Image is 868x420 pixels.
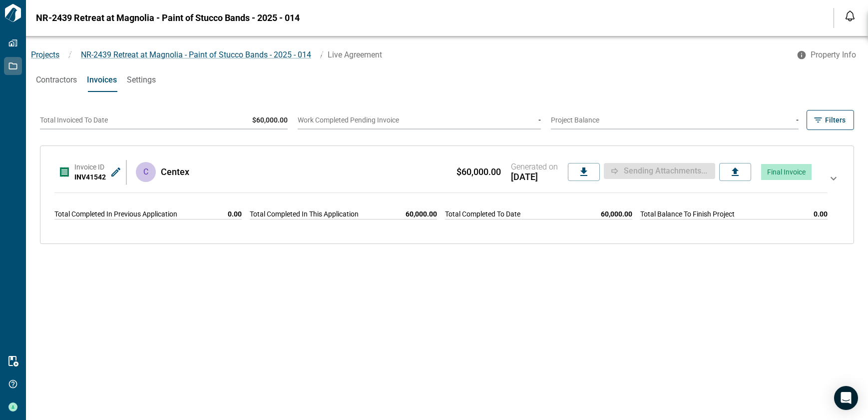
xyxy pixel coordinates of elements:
[252,116,288,124] span: $60,000.00
[50,154,844,235] div: Invoice IDINV41542CCentex $60,000.00Generated on[DATE]Sending attachments...Final InvoiceTotal Co...
[54,209,177,219] span: Total Completed In Previous Application
[31,50,59,59] a: Projects
[834,386,858,410] div: Open Intercom Messenger
[36,75,77,85] span: Contractors
[791,46,864,64] button: Property Info
[298,116,399,124] span: Work Completed Pending Invoice
[640,209,735,219] span: Total Balance To Finish Project
[767,168,806,176] span: Final Invoice
[825,115,846,125] span: Filters
[36,13,300,23] span: NR-2439 Retreat at Magnolia - Paint of Stucco Bands - 2025 - 014
[811,50,856,60] span: Property Info
[228,209,242,219] span: 0.00
[328,50,382,59] span: Live Agreement
[601,209,632,219] span: 60,000.00
[26,68,868,92] div: base tabs
[74,173,106,181] span: INV41542
[538,116,541,124] span: -
[814,209,828,219] span: 0.00
[127,75,156,85] span: Settings
[406,209,437,219] span: 60,000.00
[250,209,359,219] span: Total Completed In This Application
[87,75,117,85] span: Invoices
[511,172,558,182] span: [DATE]
[26,49,791,61] nav: breadcrumb
[161,167,189,177] span: Centex
[81,50,311,59] span: NR-2439 Retreat at Magnolia - Paint of Stucco Bands - 2025 - 014
[456,167,501,177] span: $60,000.00
[74,163,104,171] span: Invoice ID
[445,209,520,219] span: Total Completed To Date
[807,110,854,130] button: Filters
[40,116,108,124] span: Total Invoiced To Date
[796,116,799,124] span: -
[511,162,558,172] span: Generated on
[143,166,148,178] p: C
[551,116,599,124] span: Project Balance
